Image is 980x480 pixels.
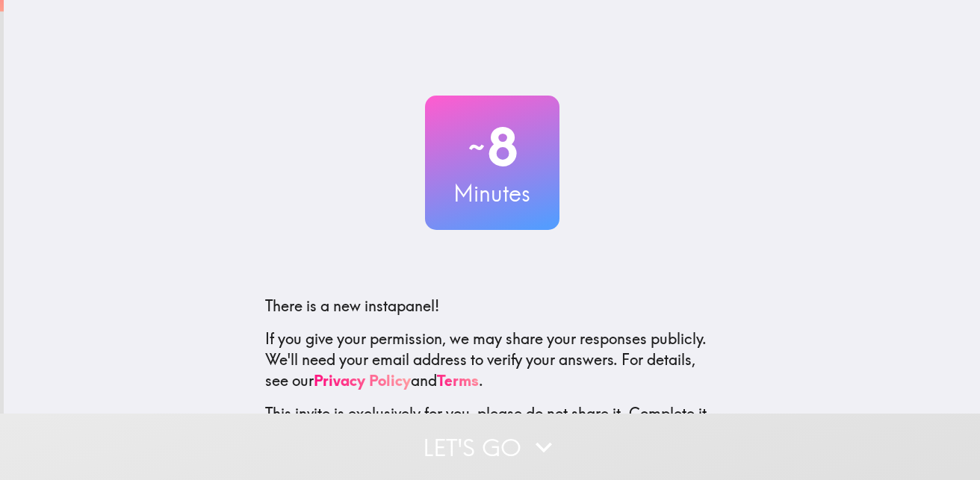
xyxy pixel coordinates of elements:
span: There is a new instapanel! [265,296,439,315]
a: Terms [437,371,479,390]
h2: 8 [425,116,559,178]
p: If you give your permission, we may share your responses publicly. We'll need your email address ... [265,328,719,391]
h3: Minutes [425,178,559,209]
a: Privacy Policy [314,371,411,390]
span: ~ [466,125,487,169]
p: This invite is exclusively for you, please do not share it. Complete it soon because spots are li... [265,403,719,445]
